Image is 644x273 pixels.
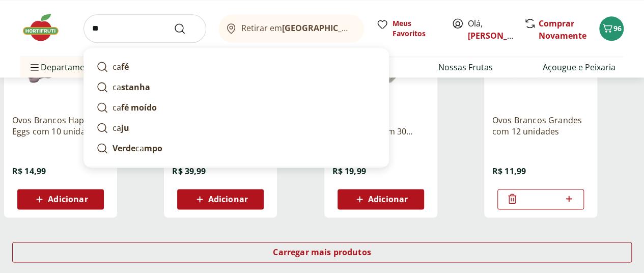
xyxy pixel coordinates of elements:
span: R$ 39,99 [172,166,206,177]
strong: mpo [144,143,162,154]
a: Meus Favoritos [376,18,439,39]
span: Retirar em [241,23,354,33]
strong: fé [121,61,129,72]
a: Carregar mais produtos [12,242,632,266]
strong: fé moído [121,102,157,113]
span: Olá, [468,17,513,42]
span: R$ 14,99 [12,166,46,177]
span: 96 [613,23,622,33]
p: ca [113,81,150,93]
b: [GEOGRAPHIC_DATA]/[GEOGRAPHIC_DATA] [282,22,454,34]
p: ca [113,61,129,73]
p: ca [113,122,129,134]
p: ca [113,142,162,154]
a: café [92,57,380,77]
strong: stanha [121,81,150,93]
strong: Verde [113,143,135,154]
button: Carrinho [599,16,624,41]
a: Ovos Brancos Happy Eggs com 10 unidades [12,115,109,137]
span: R$ 19,99 [332,166,366,177]
input: search [83,14,206,43]
span: Adicionar [368,195,408,203]
a: caju [92,118,380,138]
button: Menu [29,55,41,79]
button: Adicionar [17,189,104,209]
a: Comprar Novamente [539,18,586,41]
a: Açougue e Peixaria [543,61,615,73]
a: [PERSON_NAME] [468,30,534,41]
a: castanha [92,77,380,97]
span: Adicionar [208,195,248,203]
button: Submit Search [174,22,198,35]
strong: ju [121,122,129,133]
a: café moído [92,97,380,118]
span: Adicionar [48,195,88,203]
a: Verdecampo [92,138,380,158]
span: Departamentos [29,55,102,79]
button: Retirar em[GEOGRAPHIC_DATA]/[GEOGRAPHIC_DATA] [218,14,364,43]
button: Adicionar [177,189,264,209]
span: Carregar mais produtos [273,248,371,256]
p: ca [113,101,157,114]
a: Nossas Frutas [438,61,493,73]
span: Meus Favoritos [393,18,439,39]
a: Ovos Brancos Grandes com 12 unidades [492,115,589,137]
span: R$ 11,99 [492,166,526,177]
button: Adicionar [338,189,424,209]
img: Hortifruti [20,12,71,43]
